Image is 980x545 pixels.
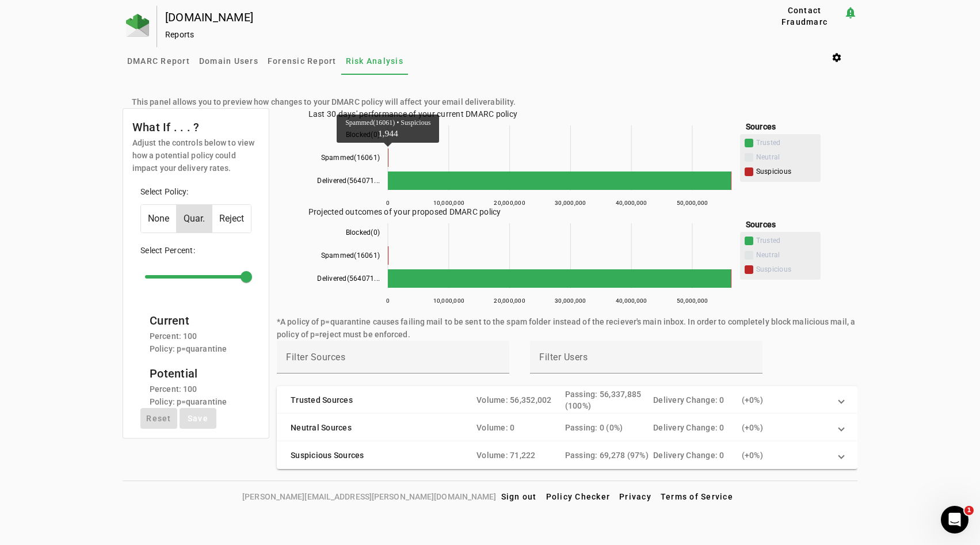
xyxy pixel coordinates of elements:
button: Reject [212,205,251,233]
span: Privacy [619,492,651,501]
mat-card-subtitle: Percent: 100 Policy: p=quarantine [150,383,227,408]
div: Delivery Change: 0 [653,422,742,433]
mat-panel-title: Suspicious Sources [291,449,467,461]
path: Delivered(56407163) Trusted 56,337,885 [388,171,731,190]
span: Neutral [756,153,816,162]
text: Spammed(16061) [321,154,380,162]
mat-card-title: Current [150,311,227,330]
text: 20,000,000 [494,298,525,304]
mat-icon: notification_important [844,6,857,20]
mat-expansion-panel-header: Suspicious SourcesVolume: 71,222Passing: 69,278 (97%)Delivery Change: 0(+0%) [277,441,857,469]
a: Risk Analysis [341,47,408,75]
div: Last 30 days' performance of your current DMARC policy [308,108,826,206]
text: 40,000,000 [616,200,647,206]
span: Trusted [756,139,816,147]
div: Passing: 56,337,885 (100%) [565,388,654,411]
span: Neutral [756,251,816,260]
text: 10,000,000 [433,298,464,304]
text: 30,000,000 [555,200,586,206]
div: ( + 0%) [742,449,830,461]
p: Select Policy: [140,186,251,197]
text: 50,000,000 [676,298,708,304]
mat-label: Filter Users [539,352,588,363]
img: Fraudmarc Logo [126,14,149,37]
text: 40,000,000 [616,298,647,304]
p: Select Percent: [140,245,251,256]
div: Reports [165,29,729,40]
button: Privacy [615,486,656,507]
button: None [141,205,176,233]
button: Terms of Service [656,486,738,507]
mat-card-title: What If . . . ? [132,118,260,136]
mat-card-subtitle: Percent: 100 Policy: p=quarantine [150,330,227,355]
div: ( + 0%) [742,394,830,406]
button: Contact Fraudmarc [765,6,844,26]
text: 10,000,000 [433,200,464,206]
div: Passing: 0 (0%) [565,422,654,433]
span: Suspicious [756,167,816,176]
span: Trusted [756,237,816,245]
button: Quar. [177,205,212,233]
div: ( + 0%) [742,422,830,433]
span: Policy Checker [546,492,611,501]
path: Spammed(16061) Trusted 14,117 [388,148,388,167]
a: Domain Users [195,47,263,75]
span: Suspicious [745,267,816,276]
text: 50,000,000 [676,200,708,206]
a: Forensic Report [263,47,341,75]
button: Policy Checker [542,486,615,507]
span: [PERSON_NAME][EMAIL_ADDRESS][PERSON_NAME][DOMAIN_NAME] [242,490,496,503]
div: Passing: 69,278 (97%) [565,449,654,461]
span: DMARC Report [127,57,190,65]
text: Delivered(564071... [317,177,380,185]
span: Suspicious [756,265,816,274]
text: 0 [386,200,389,206]
mat-expansion-panel-header: Trusted SourcesVolume: 56,352,002Passing: 56,337,885 (100%)Delivery Change: 0(+0%) [277,386,857,414]
text: Blocked(0) [345,131,380,139]
a: DMARC Report [123,47,195,75]
span: Risk Analysis [346,57,403,65]
span: Trusted [745,140,816,149]
mat-label: Filter Sources [286,352,345,363]
span: Domain Users [199,57,258,65]
mat-expansion-panel-header: Neutral SourcesVolume: 0Passing: 0 (0%)Delivery Change: 0(+0%) [277,414,857,441]
mat-card-title: Potential [150,364,227,383]
span: Terms of Service [661,492,733,501]
mat-card-subtitle: Adjust the controls below to view how a potential policy could impact your delivery rates. [132,136,260,174]
mat-card-subtitle: *A policy of p=quarantine causes failing mail to be sent to the spam folder instead of the reciev... [277,315,857,341]
button: Sign out [497,486,542,507]
path: Spammed(16061) Suspicious 1,944 [388,246,388,265]
span: 1 [964,506,974,515]
path: Delivered(56407163) Trusted 56,337,885 [388,269,731,288]
div: Volume: 0 [476,422,565,433]
mat-panel-title: Neutral Sources [291,422,467,433]
span: Suspicious [745,169,816,178]
div: Projected outcomes of your proposed DMARC policy [308,206,826,304]
span: Forensic Report [268,57,337,65]
span: Sources [746,122,776,131]
path: Spammed(16061) Suspicious 1,944 [388,148,388,167]
text: 30,000,000 [555,298,586,304]
div: Volume: 56,352,002 [476,394,565,406]
iframe: Intercom live chat [941,506,968,533]
text: Blocked(0) [345,228,380,237]
path: Spammed(16061) Trusted 14,117 [388,246,388,265]
text: 0 [386,298,389,304]
text: Spammed(16061) [321,251,380,260]
div: [DOMAIN_NAME] [165,12,729,23]
div: Volume: 71,222 [476,449,565,461]
mat-card-subtitle: This panel allows you to preview how changes to your DMARC policy will affect your email delivera... [132,96,516,108]
span: Trusted [745,238,816,247]
div: Delivery Change: 0 [653,449,742,461]
span: Neutral [745,155,816,163]
span: Sign out [501,492,537,501]
text: Delivered(564071... [317,275,380,283]
mat-panel-title: Trusted Sources [291,388,467,411]
span: Neutral [745,253,816,261]
span: Sources [746,220,776,229]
